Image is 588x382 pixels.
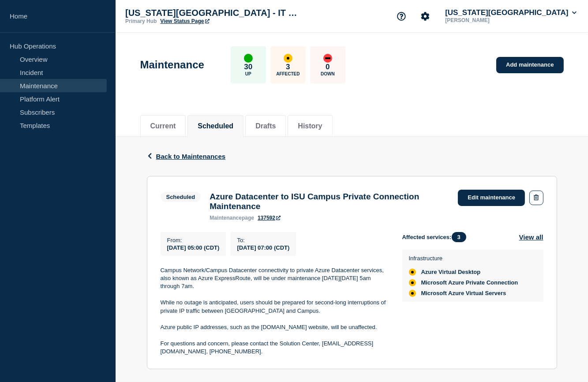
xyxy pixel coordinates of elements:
[156,153,226,160] span: Back to Maintenances
[244,54,253,63] div: up
[140,59,204,71] h1: Maintenance
[452,232,466,242] span: 3
[409,279,416,286] div: affected
[326,63,330,71] p: 0
[416,7,434,26] button: Account settings
[443,17,535,23] p: [PERSON_NAME]
[244,63,252,71] p: 30
[409,269,416,276] div: affected
[125,8,302,18] p: [US_STATE][GEOGRAPHIC_DATA] - IT Status Page
[443,8,578,17] button: [US_STATE][GEOGRAPHIC_DATA]
[161,340,388,356] p: For questions and concern, please contact the Solution Center, [EMAIL_ADDRESS][DOMAIN_NAME], [PHO...
[276,71,300,76] p: Affected
[237,237,289,243] p: To :
[210,215,254,221] p: page
[161,266,388,291] p: Campus Network/Campus Datacenter connectivity to private Azure Datacenter services, also known as...
[409,255,518,262] p: Infrastructure
[245,71,251,76] p: Up
[298,122,322,130] button: History
[392,7,411,26] button: Support
[421,269,481,276] span: Azure Virtual Desktop
[198,122,233,130] button: Scheduled
[125,18,157,24] p: Primary Hub
[402,232,471,242] span: Affected services:
[210,215,242,221] span: maintenance
[167,244,220,251] span: [DATE] 05:00 (CDT)
[458,190,525,206] a: Edit maintenance
[258,215,281,221] a: 137592
[161,299,388,315] p: While no outage is anticipated, users should be prepared for second-long interruptions of private...
[150,122,176,130] button: Current
[160,18,209,24] a: View Status Page
[421,279,518,286] span: Microsoft Azure Private Connection
[496,57,563,73] a: Add maintenance
[321,71,335,76] p: Down
[210,192,449,211] h3: Azure Datacenter to ISU Campus Private Connection Maintenance
[286,63,290,71] p: 3
[323,54,332,63] div: down
[519,232,543,242] button: View all
[167,237,220,243] p: From :
[421,290,506,297] span: Microsoft Azure Virtual Servers
[161,323,388,331] p: Azure public IP addresses, such as the [DOMAIN_NAME] website, will be unaffected.
[255,122,276,130] button: Drafts
[284,54,292,63] div: affected
[161,192,201,202] span: Scheduled
[237,244,289,251] span: [DATE] 07:00 (CDT)
[409,290,416,297] div: affected
[147,153,226,160] button: Back to Maintenances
